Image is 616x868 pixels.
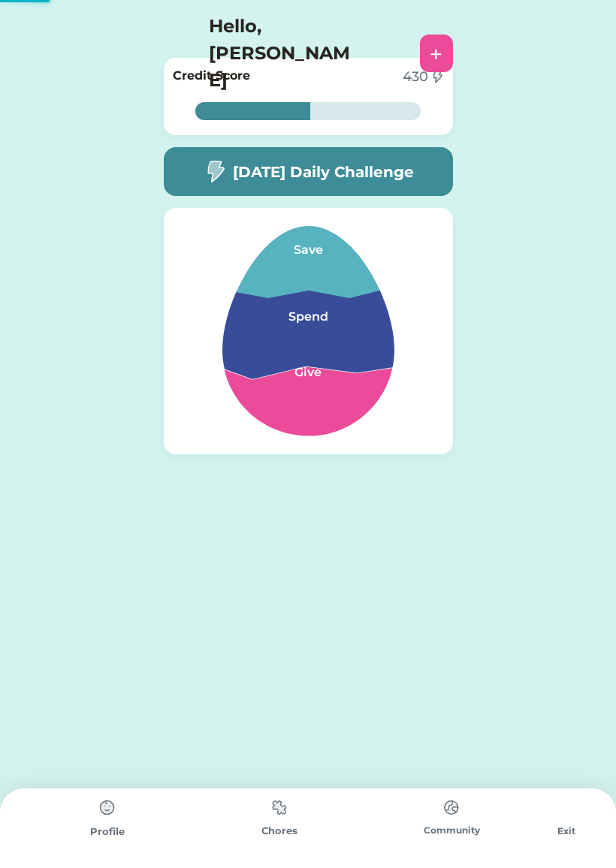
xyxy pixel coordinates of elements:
[233,308,383,326] h6: Spend
[430,42,442,65] div: +
[233,241,383,259] h6: Save
[233,161,414,183] h5: [DATE] Daily Challenge
[21,824,193,839] div: Profile
[209,13,359,94] h4: Hello, [PERSON_NAME]
[264,793,294,822] img: type%3Dchores%2C%20state%3Ddefault.svg
[233,363,383,381] h6: Give
[164,37,197,70] img: yH5BAEAAAAALAAAAAABAAEAAAIBRAA7
[92,793,122,823] img: type%3Dchores%2C%20state%3Ddefault.svg
[366,824,538,837] div: Community
[538,824,595,838] div: Exit
[193,824,365,839] div: Chores
[186,226,430,436] img: Group%201.svg
[551,793,581,823] img: yH5BAEAAAAALAAAAAABAAEAAAIBRAA7
[436,793,467,822] img: type%3Dchores%2C%20state%3Ddefault.svg
[198,102,418,120] div: 51%
[203,160,227,183] img: image-flash-1--flash-power-connect-charge-electricity-lightning.svg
